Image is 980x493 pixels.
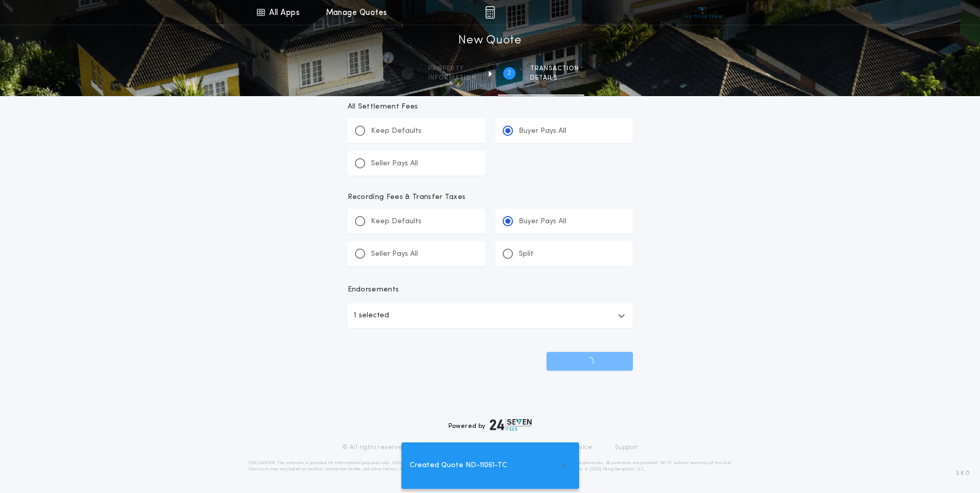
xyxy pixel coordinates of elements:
[530,65,579,73] span: Transaction
[354,310,389,322] p: 1 selected
[485,6,495,19] img: img
[348,192,633,203] p: Recording Fees & Transfer Taxes
[490,419,532,431] img: logo
[371,249,418,259] p: Seller Pays All
[683,7,722,18] img: vs-icon
[530,74,579,82] span: details
[371,159,418,169] p: Seller Pays All
[410,460,507,471] span: Created Quote ND-11061-TC
[428,74,476,82] span: information
[348,102,633,112] p: All Settlement Fees
[348,303,633,328] button: 1 selected
[448,419,532,431] div: Powered by
[458,33,521,49] h1: New Quote
[519,126,566,136] p: Buyer Pays All
[428,65,476,73] span: Property
[507,69,511,78] h2: 2
[371,217,422,227] p: Keep Defaults
[519,217,566,227] p: Buyer Pays All
[371,126,422,136] p: Keep Defaults
[519,249,534,259] p: Split
[348,285,633,295] p: Endorsements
